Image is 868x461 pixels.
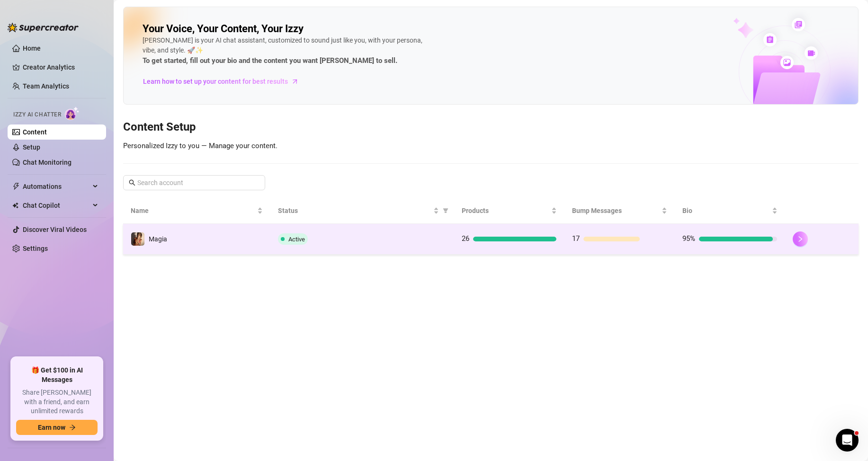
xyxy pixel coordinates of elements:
span: 95% [682,234,695,243]
th: Products [454,198,564,224]
iframe: Intercom live chat [836,429,859,452]
img: ai-chatter-content-library-cLFOSyPT.png [711,8,858,104]
a: Setup [23,143,40,151]
img: AI Chatter [65,106,80,120]
span: arrow-right [69,424,76,431]
span: Chat Copilot [23,198,90,213]
a: Content [23,128,47,136]
span: Products [462,205,549,216]
span: arrow-right [290,77,300,86]
a: Home [23,44,41,52]
span: search [129,179,135,186]
span: 26 [462,234,469,243]
span: 17 [572,234,580,243]
span: Automations [23,179,90,194]
a: Team Analytics [23,82,69,90]
th: Name [123,198,270,224]
span: Name [131,205,255,216]
th: Status [270,198,454,224]
span: filter [443,208,448,213]
button: Earn nowarrow-right [16,420,98,435]
th: Bump Messages [564,198,675,224]
span: Active [288,236,305,243]
button: right [793,231,808,247]
div: [PERSON_NAME] is your AI chat assistant, customized to sound just like you, with your persona, vi... [143,35,427,67]
input: Search account [137,177,252,188]
span: Bump Messages [572,205,660,216]
a: Settings [23,245,48,252]
h3: Content Setup [123,120,859,135]
span: Earn now [38,424,65,431]
span: 🎁 Get $100 in AI Messages [16,366,98,384]
th: Bio [675,198,785,224]
a: Learn how to set up your content for best results [143,74,306,89]
span: Status [278,205,431,216]
span: Bio [682,205,770,216]
span: Magia [149,235,167,243]
a: Creator Analytics [23,60,98,75]
strong: To get started, fill out your bio and the content you want [PERSON_NAME] to sell. [143,56,397,65]
span: filter [441,204,450,218]
span: right [797,236,804,242]
span: Share [PERSON_NAME] with a friend, and earn unlimited rewards [16,388,98,416]
a: Discover Viral Videos [23,226,87,233]
img: Chat Copilot [12,202,18,209]
img: Magia [131,232,144,246]
span: Izzy AI Chatter [13,110,61,119]
a: Chat Monitoring [23,159,72,166]
span: thunderbolt [12,183,20,190]
img: logo-BBDzfeDw.svg [8,23,79,32]
h2: Your Voice, Your Content, Your Izzy [143,22,304,35]
span: Personalized Izzy to you — Manage your content. [123,142,277,150]
span: Learn how to set up your content for best results [143,76,288,87]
